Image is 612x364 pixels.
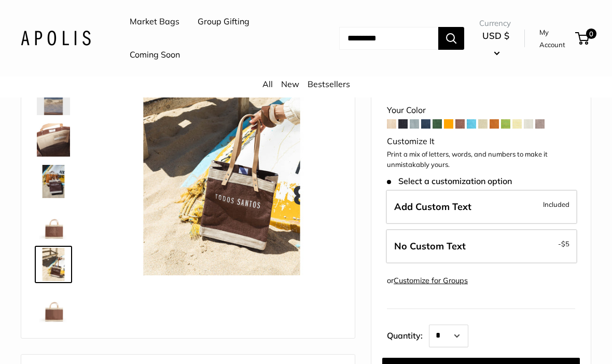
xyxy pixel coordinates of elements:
[387,134,575,149] div: Customize It
[21,31,91,46] img: Apolis
[438,27,464,50] button: Search
[37,248,70,281] img: Petite Market Bag in Mustang
[130,14,179,30] a: Market Bags
[561,240,569,248] span: $5
[387,149,575,170] p: Print a mix of letters, words, and numbers to make it unmistakably yours.
[386,229,577,263] label: Leave Blank
[104,40,339,275] img: Petite Market Bag in Mustang
[543,198,569,211] span: Included
[576,32,589,45] a: 0
[387,103,575,118] div: Your Color
[281,79,299,89] a: New
[37,123,70,157] img: Petite Market Bag in Mustang
[386,190,577,224] label: Add Custom Text
[37,289,70,323] img: Petite Market Bag in Mustang
[339,27,438,50] input: Search...
[35,204,72,242] a: Petite Market Bag in Mustang
[394,201,471,213] span: Add Custom Text
[539,26,572,51] a: My Account
[37,206,70,240] img: Petite Market Bag in Mustang
[308,79,350,89] a: Bestsellers
[387,274,468,288] div: or
[35,163,72,200] a: Petite Market Bag in Mustang
[35,287,72,325] a: Petite Market Bag in Mustang
[387,321,429,347] label: Quantity:
[35,246,72,283] a: Petite Market Bag in Mustang
[130,47,180,63] a: Coming Soon
[37,82,70,115] img: Petite Market Bag in Mustang
[394,276,468,285] a: Customize for Groups
[479,16,512,31] span: Currency
[558,237,569,250] span: -
[394,240,466,252] span: No Custom Text
[479,27,512,61] button: USD $
[198,14,249,30] a: Group Gifting
[37,165,70,198] img: Petite Market Bag in Mustang
[482,30,509,41] span: USD $
[387,176,512,186] span: Select a customization option
[35,121,72,159] a: Petite Market Bag in Mustang
[586,29,596,39] span: 0
[262,79,273,89] a: All
[35,80,72,117] a: Petite Market Bag in Mustang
